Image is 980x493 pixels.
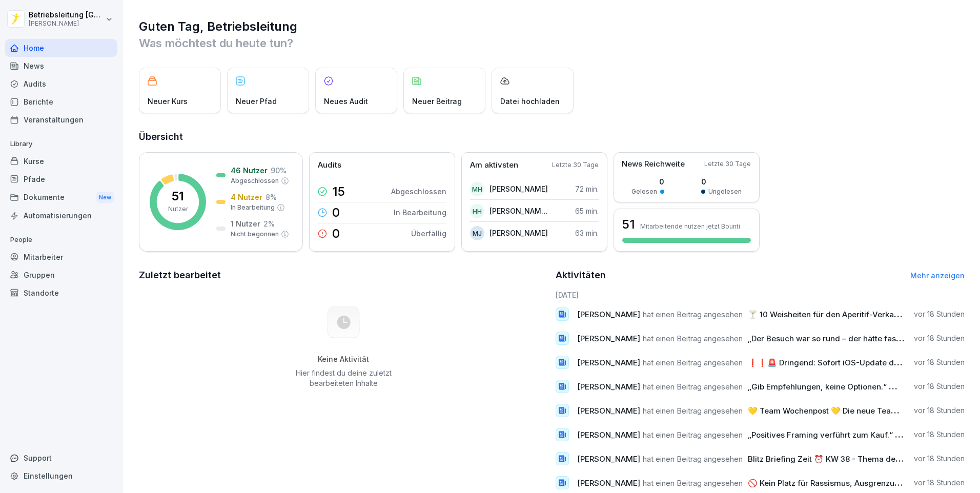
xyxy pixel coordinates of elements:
[914,357,965,367] p: vor 18 Stunden
[577,334,640,343] span: [PERSON_NAME]
[266,192,277,202] p: 8 %
[704,159,751,169] p: Letzte 30 Tage
[643,406,743,416] span: hat einen Beitrag angesehen
[29,11,104,19] p: Betriebsleitung [GEOGRAPHIC_DATA]
[577,478,640,488] span: [PERSON_NAME]
[631,176,664,187] p: 0
[577,382,640,392] span: [PERSON_NAME]
[577,406,640,416] span: [PERSON_NAME]
[556,268,606,282] h2: Aktivitäten
[231,203,275,212] p: In Bearbeitung
[412,96,462,107] p: Neuer Beitrag
[29,20,104,27] p: [PERSON_NAME]
[914,333,965,343] p: vor 18 Stunden
[5,75,117,93] a: Audits
[5,57,117,75] a: News
[470,182,484,196] div: MH
[643,310,743,319] span: hat einen Beitrag angesehen
[5,248,117,266] a: Mitarbeiter
[332,186,345,198] p: 15
[139,35,965,51] p: Was möchtest du heute tun?
[910,271,965,280] a: Mehr anzeigen
[643,454,743,464] span: hat einen Beitrag angesehen
[489,228,548,238] p: [PERSON_NAME]
[5,207,117,224] a: Automatisierungen
[318,159,341,171] p: Audits
[914,478,965,488] p: vor 18 Stunden
[701,176,742,187] p: 0
[5,467,117,485] a: Einstellungen
[489,183,548,194] p: [PERSON_NAME]
[5,188,117,207] a: DokumenteNew
[168,204,188,214] p: Nutzer
[708,187,742,196] p: Ungelesen
[470,159,518,171] p: Am aktivsten
[577,310,640,319] span: [PERSON_NAME]
[914,454,965,464] p: vor 18 Stunden
[292,368,395,388] p: Hier findest du deine zuletzt bearbeiteten Inhalte
[292,355,395,364] h5: Keine Aktivität
[332,228,340,240] p: 0
[577,358,640,367] span: [PERSON_NAME]
[575,183,599,194] p: 72 min.
[5,39,117,57] a: Home
[643,478,743,488] span: hat einen Beitrag angesehen
[231,218,260,229] p: 1 Nutzer
[914,429,965,440] p: vor 18 Stunden
[5,111,117,129] a: Veranstaltungen
[5,152,117,170] a: Kurse
[643,430,743,440] span: hat einen Beitrag angesehen
[552,160,599,170] p: Letzte 30 Tage
[622,216,635,233] h3: 51
[139,268,548,282] h2: Zuletzt bearbeitet
[5,232,117,248] p: People
[5,284,117,302] a: Standorte
[640,222,740,230] p: Mitarbeitende nutzen jetzt Bounti
[172,190,184,202] p: 51
[914,405,965,416] p: vor 18 Stunden
[236,96,277,107] p: Neuer Pfad
[914,381,965,392] p: vor 18 Stunden
[139,18,965,35] h1: Guten Tag, Betriebsleitung
[231,230,279,239] p: Nicht begonnen
[748,406,968,416] span: 💛 Team Wochenpost 💛 Die neue Teamwochenpost ist da!
[643,382,743,392] span: hat einen Beitrag angesehen
[575,228,599,238] p: 63 min.
[231,192,262,202] p: 4 Nutzer
[631,187,657,196] p: Gelesen
[5,449,117,467] div: Support
[231,176,279,186] p: Abgeschlossen
[391,186,446,197] p: Abgeschlossen
[556,290,965,300] h6: [DATE]
[489,206,548,216] p: [PERSON_NAME] [PERSON_NAME]
[394,207,446,218] p: In Bearbeitung
[5,266,117,284] a: Gruppen
[575,206,599,216] p: 65 min.
[5,170,117,188] a: Pfade
[324,96,368,107] p: Neues Audit
[470,204,484,218] div: HH
[643,334,743,343] span: hat einen Beitrag angesehen
[914,309,965,319] p: vor 18 Stunden
[332,207,340,219] p: 0
[263,218,275,229] p: 2 %
[5,93,117,111] a: Berichte
[96,192,114,203] div: New
[470,226,484,240] div: MJ
[271,165,287,176] p: 90 %
[577,430,640,440] span: [PERSON_NAME]
[5,136,117,152] p: Library
[148,96,188,107] p: Neuer Kurs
